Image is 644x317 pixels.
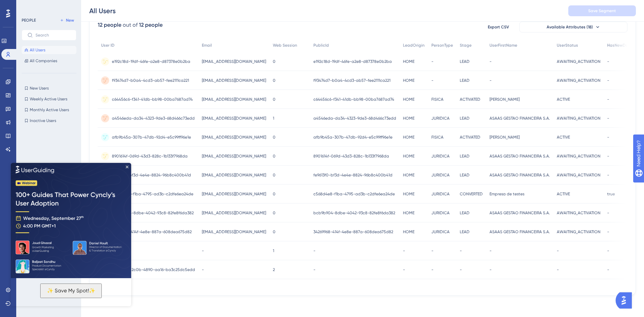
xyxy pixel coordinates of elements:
[460,97,480,102] span: ACTIVATED
[30,86,49,91] span: New Users
[460,248,462,253] span: -
[313,78,390,83] span: f93474d7-b0a4-4cd3-ab57-fee2111ca221
[403,135,414,140] span: HOME
[202,210,266,216] span: [EMAIL_ADDRESS][DOMAIN_NAME]
[607,248,609,253] span: -
[490,229,550,235] span: ASAAS GESTAO FINANCEIRA S.A.
[490,97,520,102] span: [PERSON_NAME]
[313,229,393,235] span: 34269968-414f-4e8e-887a-608dea675d82
[30,96,67,102] span: Weekly Active Users
[313,267,315,272] span: -
[607,229,609,235] span: -
[30,58,57,64] span: All Companies
[112,78,189,83] span: f93474d7-b0a4-4cd3-ab57-fee2111ca221
[460,135,480,140] span: ACTIVATED
[313,43,329,48] span: PublicId
[557,153,600,159] span: AWAITING_ACTIVATION
[557,229,600,235] span: AWAITING_ACTIVATION
[403,172,414,178] span: HOME
[202,267,204,272] span: -
[202,116,266,121] span: [EMAIL_ADDRESS][DOMAIN_NAME]
[490,43,517,48] span: UserFirstName
[273,78,276,83] span: 0
[273,191,276,197] span: 0
[202,229,266,235] span: [EMAIL_ADDRESS][DOMAIN_NAME]
[403,43,425,48] span: LeadOrigin
[112,267,195,272] span: e18e78c8-2c0b-4890-aa16-ba3c25dc5edd
[403,97,414,102] span: HOME
[431,135,444,140] span: FISICA
[460,43,472,48] span: Stage
[112,153,188,159] span: 8901614f-069d-43d3-828c-1b133f7968da
[112,59,190,64] span: e192c18d-19df-46fe-a2e8-d87378e0b2ba
[66,18,74,23] span: New
[403,248,405,253] span: -
[557,135,570,140] span: ACTIVE
[431,153,450,159] span: JURIDICA
[557,210,600,216] span: AWAITING_ACTIVATION
[431,248,433,253] span: -
[403,191,414,197] span: HOME
[123,21,138,29] div: out of
[607,153,609,159] span: -
[22,46,76,54] button: All Users
[89,6,116,16] div: All Users
[460,78,470,83] span: LEAD
[29,121,91,135] button: ✨ Save My Spot!✨
[431,78,433,83] span: -
[273,248,274,253] span: 1
[557,267,559,272] span: -
[30,107,69,113] span: Monthly Active Users
[403,116,414,121] span: HOME
[313,116,396,121] span: a4546eda-da34-4323-9de3-68d466c73edd
[273,116,274,121] span: 1
[273,229,276,235] span: 0
[403,210,414,216] span: HOME
[557,248,559,253] span: -
[431,59,433,64] span: -
[57,16,76,24] button: New
[403,267,405,272] span: -
[139,21,163,29] div: 12 people
[273,172,276,178] span: 0
[22,57,76,65] button: All Companies
[460,153,470,159] span: LEAD
[313,59,392,64] span: e192c18d-19df-46fe-a2e8-d87378e0b2ba
[112,116,195,121] span: a4546eda-da34-4323-9de3-68d466c73edd
[568,5,636,16] button: Save Segment
[16,2,42,10] span: Need Help?
[460,267,462,272] span: -
[112,191,193,197] span: c568d4e8-f1ba-4795-ad3b-c2dfe6ea24de
[607,191,615,197] span: true
[607,97,609,102] span: -
[403,153,414,159] span: HOME
[202,43,212,48] span: Email
[588,8,616,14] span: Save Segment
[460,116,470,121] span: LEAD
[202,191,266,197] span: [EMAIL_ADDRESS][DOMAIN_NAME]
[557,116,600,121] span: AWAITING_ACTIVATION
[607,116,609,121] span: -
[403,229,414,235] span: HOME
[112,135,191,140] span: afb9b45a-307b-47db-92d4-e5c99ff96e1e
[98,21,121,29] div: 12 people
[557,172,600,178] span: AWAITING_ACTIVATION
[403,78,414,83] span: HOME
[202,153,266,159] span: [EMAIL_ADDRESS][DOMAIN_NAME]
[202,172,266,178] span: [EMAIL_ADDRESS][DOMAIN_NAME]
[481,22,515,32] button: Export CSV
[313,135,392,140] span: afb9b45a-307b-47db-92d4-e5c99ff96e1e
[22,117,76,125] button: Inactive Users
[22,84,76,92] button: New Users
[607,59,609,64] span: -
[30,47,45,53] span: All Users
[431,97,444,102] span: FISICA
[460,191,483,197] span: CONVERTED
[313,172,392,178] span: fe9613f0-bf3d-4e4e-8824-96b8c400b41d
[273,97,276,102] span: 0
[490,116,550,121] span: ASAAS GESTAO FINANCEIRA S.A.
[557,78,600,83] span: AWAITING_ACTIVATION
[607,172,609,178] span: -
[403,59,414,64] span: HOME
